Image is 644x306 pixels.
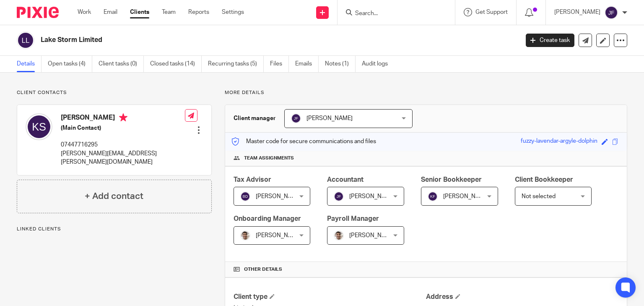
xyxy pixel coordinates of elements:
[354,10,430,18] input: Search
[521,137,597,146] div: fuzzy-lavendar-argyle-dolphin
[362,56,394,72] a: Audit logs
[349,233,395,238] span: [PERSON_NAME]
[61,149,185,167] p: [PERSON_NAME][EMAIL_ADDRESS][PERSON_NAME][DOMAIN_NAME]
[222,8,244,16] a: Settings
[41,36,419,44] h2: Lake Storm Limited
[334,230,344,241] img: PXL_20240409_141816916.jpg
[443,194,489,199] span: [PERSON_NAME]
[78,8,91,16] a: Work
[421,176,482,183] span: Senior Bookkeeper
[231,137,376,146] p: Master code for secure communications and files
[234,114,276,123] h3: Client manager
[150,56,202,72] a: Closed tasks (14)
[306,115,353,121] span: [PERSON_NAME]
[526,34,574,47] a: Create task
[349,194,395,199] span: [PERSON_NAME]
[234,176,271,183] span: Tax Advisor
[225,89,627,96] p: More details
[119,113,127,122] i: Primary
[240,191,250,201] img: svg%3E
[515,176,573,183] span: Client Bookkeeper
[99,56,144,72] a: Client tasks (0)
[17,31,34,49] img: svg%3E
[475,9,508,15] span: Get Support
[17,226,212,233] p: Linked clients
[325,56,356,72] a: Notes (1)
[426,293,618,301] h4: Address
[17,89,212,96] p: Client contacts
[327,176,364,183] span: Accountant
[522,194,556,199] span: Not selected
[244,266,282,273] span: Other details
[188,8,209,16] a: Reports
[26,113,52,140] img: svg%3E
[48,56,92,72] a: Open tasks (4)
[17,56,42,72] a: Details
[554,8,600,16] p: [PERSON_NAME]
[130,8,149,16] a: Clients
[234,293,426,301] h4: Client type
[256,194,302,199] span: [PERSON_NAME]
[244,155,294,162] span: Team assignments
[605,6,618,19] img: svg%3E
[428,191,438,201] img: svg%3E
[162,8,176,16] a: Team
[208,56,264,72] a: Recurring tasks (5)
[256,233,302,238] span: [PERSON_NAME]
[334,191,344,201] img: svg%3E
[240,230,250,241] img: PXL_20240409_141816916.jpg
[61,113,185,124] h4: [PERSON_NAME]
[234,215,301,222] span: Onboarding Manager
[61,124,185,132] h5: (Main Contact)
[291,113,301,123] img: svg%3E
[85,190,143,203] h4: + Add contact
[104,8,117,16] a: Email
[17,7,59,18] img: Pixie
[270,56,289,72] a: Files
[61,141,185,149] p: 07447716295
[327,215,379,222] span: Payroll Manager
[295,56,319,72] a: Emails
